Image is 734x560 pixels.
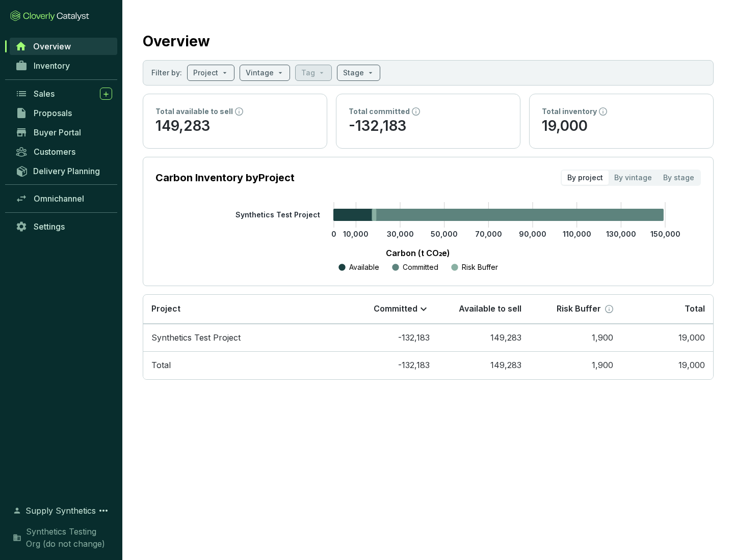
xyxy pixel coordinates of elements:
[438,324,530,352] td: 149,283
[34,221,65,232] span: Settings
[519,230,546,238] tspan: 90,000
[235,210,320,219] tspan: Synthetics Test Project
[25,505,96,517] span: Supply Synthetics
[10,218,117,235] a: Settings
[343,230,369,238] tspan: 10,000
[609,171,658,185] div: By vintage
[557,303,601,315] p: Risk Buffer
[10,104,117,122] a: Proposals
[34,127,81,137] span: Buyer Portal
[438,295,530,324] th: Available to sell
[34,61,70,71] span: Inventory
[10,85,117,102] a: Sales
[346,351,438,379] td: -132,183
[563,230,591,238] tspan: 110,000
[155,171,295,185] p: Carbon Inventory by Project
[387,230,414,238] tspan: 30,000
[374,303,417,315] p: Committed
[349,262,379,272] p: Available
[155,106,233,117] p: Total available to sell
[301,68,315,78] p: Tag
[346,324,438,352] td: -132,183
[143,324,346,352] td: Synthetics Test Project
[462,262,498,272] p: Risk Buffer
[431,230,458,238] tspan: 50,000
[33,166,100,176] span: Delivery Planning
[621,295,713,324] th: Total
[10,190,117,207] a: Omnichannel
[143,351,346,379] td: Total
[34,147,75,157] span: Customers
[34,108,72,118] span: Proposals
[10,143,117,160] a: Customers
[349,106,410,117] p: Total committed
[349,117,508,136] p: -132,183
[621,324,713,352] td: 19,000
[542,117,701,136] p: 19,000
[10,57,117,74] a: Inventory
[143,31,210,52] h2: Overview
[34,89,55,99] span: Sales
[143,295,346,324] th: Project
[475,230,502,238] tspan: 70,000
[403,262,438,272] p: Committed
[530,324,621,352] td: 1,900
[658,171,700,185] div: By stage
[155,117,314,136] p: 149,283
[171,247,665,259] p: Carbon (t CO₂e)
[151,68,182,78] p: Filter by:
[10,124,117,141] a: Buyer Portal
[331,230,336,238] tspan: 0
[606,230,636,238] tspan: 130,000
[34,193,84,204] span: Omnichannel
[650,230,680,238] tspan: 150,000
[26,525,112,550] span: Synthetics Testing Org (do not change)
[33,41,71,51] span: Overview
[10,162,117,179] a: Delivery Planning
[10,38,117,55] a: Overview
[542,106,597,117] p: Total inventory
[562,171,609,185] div: By project
[438,351,530,379] td: 149,283
[530,351,621,379] td: 1,900
[621,351,713,379] td: 19,000
[561,170,701,186] div: segmented control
